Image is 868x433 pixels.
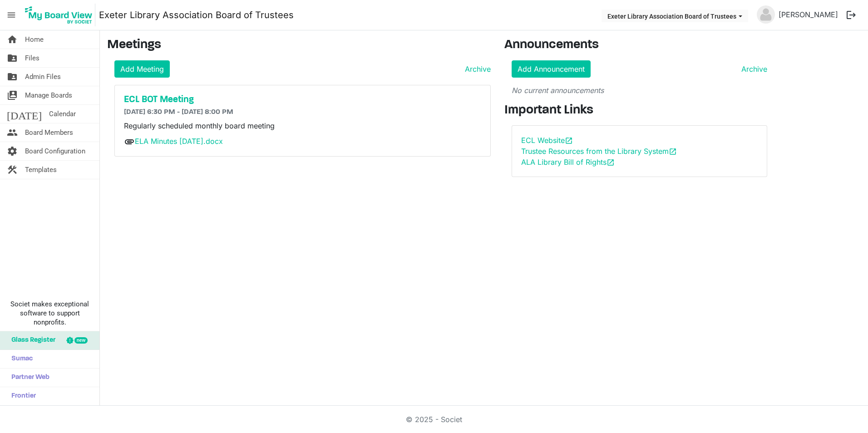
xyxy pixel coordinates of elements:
[22,4,99,26] a: My Board View Logo
[842,5,861,25] button: logout
[22,4,95,26] img: My Board View Logo
[607,158,615,167] span: open_in_new
[7,369,49,387] span: Partner Web
[7,387,36,405] span: Frontier
[74,337,88,344] div: new
[124,108,481,117] h6: [DATE] 6:30 PM - [DATE] 8:00 PM
[7,86,18,104] span: switch_account
[512,60,591,78] a: Add Announcement
[4,300,95,327] span: Societ makes exceptional software to support nonprofits.
[521,147,677,156] a: Trustee Resources from the Library Systemopen_in_new
[25,161,57,179] span: Templates
[25,49,39,67] span: Files
[669,148,677,156] span: open_in_new
[461,64,491,74] a: Archive
[25,123,73,142] span: Board Members
[124,136,135,147] span: attachment
[124,120,481,131] p: Regularly scheduled monthly board meeting
[7,105,42,123] span: [DATE]
[49,105,76,123] span: Calendar
[25,30,44,49] span: Home
[7,30,18,49] span: home
[7,331,55,349] span: Glass Register
[521,136,573,145] a: ECL Websiteopen_in_new
[3,6,20,24] span: menu
[25,68,61,86] span: Admin Files
[521,157,615,167] a: ALA Library Bill of Rightsopen_in_new
[565,137,573,145] span: open_in_new
[114,60,170,78] a: Add Meeting
[99,6,294,24] a: Exeter Library Association Board of Trustees
[7,142,18,160] span: settings
[738,64,767,74] a: Archive
[602,10,748,22] button: Exeter Library Association Board of Trustees dropdownbutton
[7,350,33,368] span: Sumac
[775,5,842,24] a: [PERSON_NAME]
[124,94,481,105] a: ECL BOT Meeting
[7,49,18,67] span: folder_shared
[406,415,462,424] a: © 2025 - Societ
[7,123,18,142] span: people
[512,85,767,96] p: No current announcements
[7,68,18,86] span: folder_shared
[504,103,774,118] h3: Important Links
[135,137,223,146] a: ELA Minutes [DATE].docx
[7,161,18,179] span: construction
[757,5,775,24] img: no-profile-picture.svg
[25,142,85,160] span: Board Configuration
[504,38,774,53] h3: Announcements
[25,86,72,104] span: Manage Boards
[107,38,491,53] h3: Meetings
